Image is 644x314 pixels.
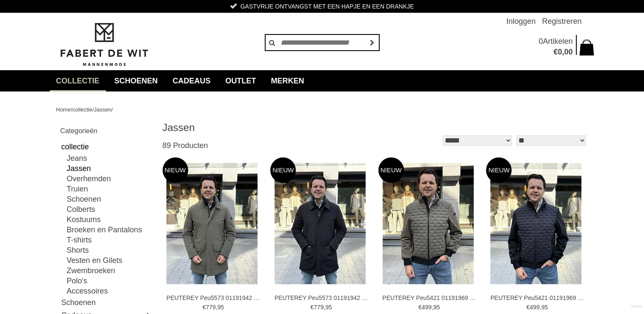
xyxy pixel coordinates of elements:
[323,304,325,311] span: ,
[50,70,106,91] a: collectie
[490,294,584,302] a: PEUTEREY Peu5421 01191969 Jassen
[92,106,94,113] span: /
[422,304,432,311] span: 499
[67,153,152,163] a: Jeans
[163,141,208,150] span: 89 Producten
[112,106,113,113] span: /
[216,304,218,311] span: ,
[541,304,548,311] span: 95
[631,301,642,312] a: Divide
[562,48,564,56] span: ,
[60,140,152,153] a: collectie
[67,225,152,235] a: Broeken en Pantalons
[67,245,152,255] a: Shorts
[67,286,152,296] a: Accessoires
[56,106,71,113] a: Home
[166,294,260,302] a: PEUTEREY Peu5573 01191942 Jassen
[67,265,152,276] a: Zwembroeken
[542,13,581,30] a: Registreren
[490,163,581,284] img: PEUTEREY Peu5421 01191969 Jassen
[325,304,332,311] span: 95
[558,48,562,56] span: 0
[166,163,258,284] img: PEUTEREY Peu5573 01191942 Jassen
[540,304,541,311] span: ,
[166,70,217,91] a: Cadeaus
[530,304,539,311] span: 499
[67,276,152,286] a: Polo's
[206,304,215,311] span: 779
[67,194,152,204] a: Schoenen
[432,304,433,311] span: ,
[163,121,375,134] h1: Jassen
[275,294,368,302] a: PEUTEREY Peu5573 01191942 Jassen
[383,163,474,284] img: PEUTEREY Peu5421 01191969 Jassen
[527,304,530,311] span: €
[203,304,206,311] span: €
[67,204,152,214] a: Colberts
[218,304,224,311] span: 95
[60,126,152,136] h2: Categorieën
[418,304,422,311] span: €
[67,235,152,245] a: T-shirts
[553,48,558,56] span: €
[67,255,152,265] a: Vesten en Gilets
[60,296,152,309] a: Schoenen
[314,304,323,311] span: 779
[219,70,263,91] a: Outlet
[310,304,314,311] span: €
[108,70,164,91] a: Schoenen
[67,214,152,225] a: Kostuums
[265,70,311,91] a: Merken
[72,106,92,113] a: collectie
[71,106,72,113] span: /
[67,184,152,194] a: Truien
[543,37,572,46] span: Artikelen
[506,13,535,30] a: Inloggen
[56,22,152,68] img: Fabert de Wit
[382,294,476,302] a: PEUTEREY Peu5421 01191969 Jassen
[67,163,152,174] a: Jassen
[433,304,440,311] span: 95
[94,106,111,113] a: Jassen
[67,174,152,184] a: Overhemden
[538,37,543,46] span: 0
[564,48,572,56] span: 00
[275,163,366,284] img: PEUTEREY Peu5573 01191942 Jassen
